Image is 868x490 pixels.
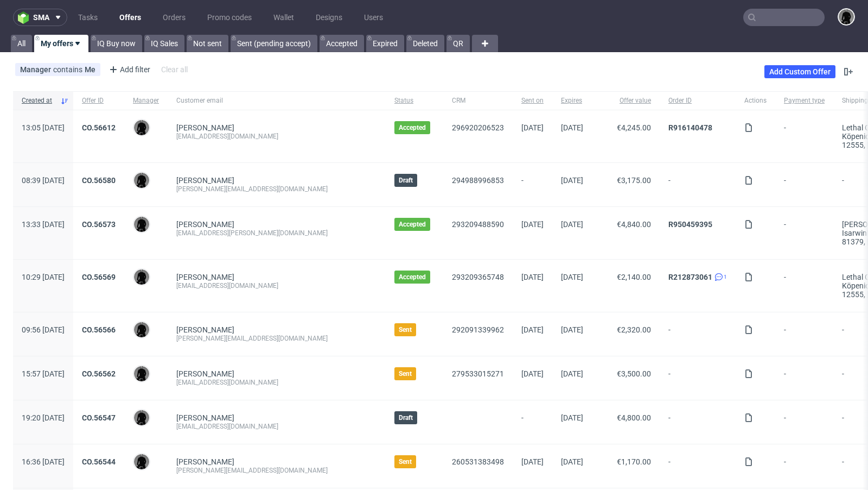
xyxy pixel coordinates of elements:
span: €3,175.00 [617,176,651,185]
span: Manager [133,96,159,105]
span: Accepted [399,123,426,132]
a: CO.56547 [82,413,116,422]
span: [DATE] [521,273,544,281]
span: €1,170.00 [617,457,651,466]
img: Dawid Urbanowicz [134,322,149,337]
a: 260531383498 [452,457,504,466]
span: - [668,176,727,193]
span: 19:20 [DATE] [22,413,65,422]
span: Sent on [521,96,544,105]
img: Dawid Urbanowicz [134,269,149,285]
div: [PERSON_NAME][EMAIL_ADDRESS][DOMAIN_NAME] [176,466,377,475]
span: 10:29 [DATE] [22,273,65,281]
span: CRM [452,96,504,105]
a: 1 [712,273,727,281]
a: Deleted [406,35,444,52]
span: sma [33,14,49,21]
a: Tasks [72,9,104,26]
span: - [668,369,727,387]
a: Orders [156,9,192,26]
a: Sent (pending accept) [231,35,317,52]
span: - [784,413,825,431]
span: 16:36 [DATE] [22,457,65,466]
div: [EMAIL_ADDRESS][DOMAIN_NAME] [176,378,377,387]
img: Dawid Urbanowicz [134,120,149,135]
img: Dawid Urbanowicz [134,217,149,232]
div: Clear all [159,62,190,77]
span: [DATE] [521,457,544,466]
img: Dawid Urbanowicz [134,410,149,425]
span: - [668,457,727,475]
span: 08:39 [DATE] [22,176,65,185]
a: Add Custom Offer [764,65,835,78]
div: Add filter [105,61,152,78]
span: Accepted [399,220,426,229]
a: Designs [309,9,349,26]
div: [EMAIL_ADDRESS][PERSON_NAME][DOMAIN_NAME] [176,229,377,237]
a: [PERSON_NAME] [176,220,234,229]
span: Manager [20,65,53,74]
span: 15:57 [DATE] [22,369,65,378]
a: Offers [113,9,148,26]
span: - [668,325,727,343]
span: €4,800.00 [617,413,651,422]
span: [DATE] [521,325,544,334]
div: [EMAIL_ADDRESS][DOMAIN_NAME] [176,422,377,431]
span: - [784,123,825,149]
a: 292091339962 [452,325,504,334]
a: R212873061 [668,273,712,281]
span: Expires [561,96,583,105]
div: [EMAIL_ADDRESS][DOMAIN_NAME] [176,281,377,290]
span: €3,500.00 [617,369,651,378]
span: - [668,413,727,431]
a: CO.56569 [82,273,116,281]
a: [PERSON_NAME] [176,369,234,378]
div: [PERSON_NAME][EMAIL_ADDRESS][DOMAIN_NAME] [176,334,377,343]
span: - [784,457,825,475]
span: Accepted [399,273,426,281]
a: CO.56580 [82,176,116,185]
span: - [784,273,825,299]
a: My offers [34,35,88,52]
a: CO.56573 [82,220,116,229]
a: R916140478 [668,123,712,132]
button: sma [13,9,67,26]
span: 1 [724,273,727,281]
span: [DATE] [561,176,583,185]
span: - [521,413,544,431]
a: 293209488590 [452,220,504,229]
span: [DATE] [561,369,583,378]
span: Payment type [784,96,825,105]
a: CO.56612 [82,123,116,132]
span: Order ID [668,96,727,105]
span: [DATE] [561,123,583,132]
a: 279533015271 [452,369,504,378]
span: - [521,176,544,193]
span: [DATE] [521,123,544,132]
span: [DATE] [561,325,583,334]
a: IQ Buy now [91,35,142,52]
span: Status [394,96,435,105]
span: 09:56 [DATE] [22,325,65,334]
span: Offer value [601,96,651,105]
a: 296920206523 [452,123,504,132]
a: Not sent [187,35,228,52]
a: [PERSON_NAME] [176,325,234,334]
a: 294988996853 [452,176,504,185]
span: 13:33 [DATE] [22,220,65,229]
a: All [11,35,32,52]
a: [PERSON_NAME] [176,176,234,185]
img: Dawid Urbanowicz [134,173,149,188]
a: Accepted [320,35,364,52]
a: 293209365748 [452,273,504,281]
a: R950459395 [668,220,712,229]
a: [PERSON_NAME] [176,457,234,466]
span: [DATE] [521,369,544,378]
a: Wallet [267,9,301,26]
span: €4,245.00 [617,123,651,132]
a: Promo codes [201,9,258,26]
a: CO.56544 [82,457,116,466]
span: Draft [399,176,413,185]
span: contains [53,65,85,74]
span: [DATE] [561,413,583,422]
